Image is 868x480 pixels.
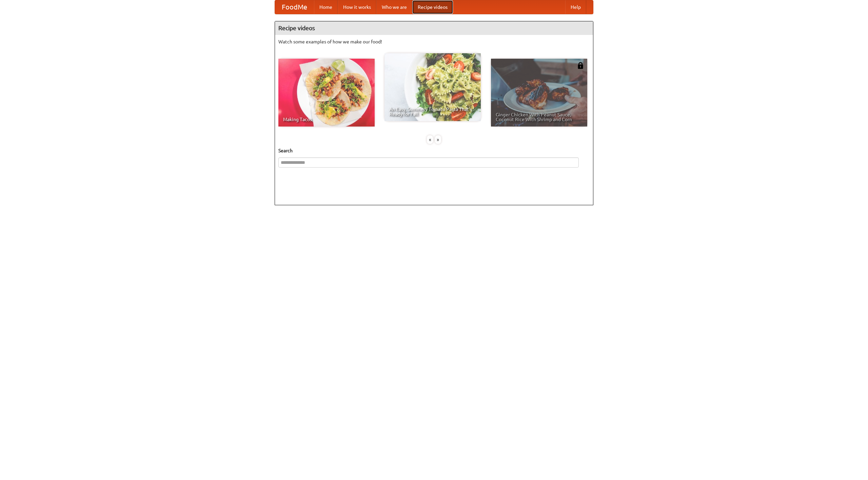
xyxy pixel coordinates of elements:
a: Making Tacos [278,59,375,127]
a: Help [565,0,586,14]
h5: Search [278,147,590,154]
p: Watch some examples of how we make our food! [278,38,590,45]
img: 483408.png [577,62,584,69]
a: An Easy, Summery Tomato Pasta That's Ready for Fall [384,53,481,121]
a: FoodMe [275,0,314,14]
span: Making Tacos [283,117,370,122]
a: Home [314,0,338,14]
a: Who we are [376,0,412,14]
h4: Recipe videos [275,21,593,35]
span: An Easy, Summery Tomato Pasta That's Ready for Fall [389,107,476,116]
a: Recipe videos [412,0,453,14]
a: How it works [338,0,376,14]
div: » [435,135,441,144]
div: « [427,135,433,144]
